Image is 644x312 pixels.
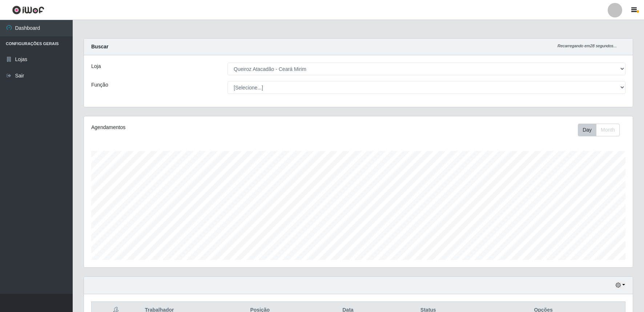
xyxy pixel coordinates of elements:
div: First group [578,124,620,136]
label: Loja [91,63,101,70]
img: CoreUI Logo [12,5,44,15]
strong: Buscar [91,44,108,49]
button: Month [596,124,620,136]
i: Recarregando em 28 segundos... [558,44,617,48]
button: Day [578,124,596,136]
div: Agendamentos [91,124,307,131]
div: Toolbar with button groups [578,124,625,136]
label: Função [91,81,108,89]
